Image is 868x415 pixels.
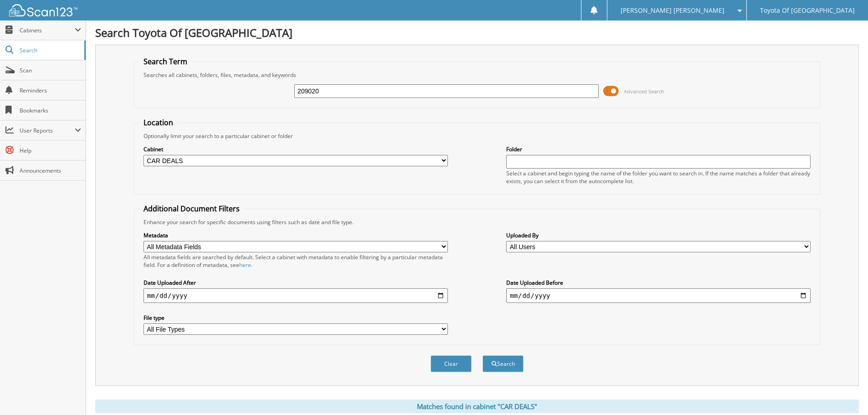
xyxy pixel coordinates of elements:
span: Reminders [20,87,81,94]
span: Help [20,147,81,154]
span: [PERSON_NAME] [PERSON_NAME] [621,8,724,13]
div: Matches found in cabinet "CAR DEALS" [95,400,859,413]
span: Announcements [20,167,81,174]
button: Search [483,355,524,372]
legend: Additional Document Filters [139,204,244,214]
input: start [144,288,448,303]
span: Scan [20,67,81,74]
div: Optionally limit your search to a particular cabinet or folder [139,132,815,140]
a: here [239,261,251,269]
span: User Reports [20,127,75,134]
div: Enhance your search for specific documents using filters such as date and file type. [139,218,815,226]
img: scan123-logo-white.svg [9,4,77,16]
legend: Location [139,118,178,128]
label: Date Uploaded Before [506,279,811,287]
label: Uploaded By [506,231,811,239]
label: Cabinet [144,145,448,153]
span: Toyota Of [GEOGRAPHIC_DATA] [760,8,855,13]
div: Select a cabinet and begin typing the name of the folder you want to search in. If the name match... [506,169,811,185]
iframe: Chat Widget [822,371,868,415]
span: Cabinets [20,26,75,34]
label: File type [144,314,448,322]
label: Metadata [144,231,448,239]
span: Advanced Search [624,88,664,95]
span: Search [20,46,80,54]
label: Folder [506,145,811,153]
span: Bookmarks [20,107,81,114]
h1: Search Toyota Of [GEOGRAPHIC_DATA] [95,25,859,40]
div: Searches all cabinets, folders, files, metadata, and keywords [139,71,815,79]
input: end [506,288,811,303]
label: Date Uploaded After [144,279,448,287]
button: Clear [431,355,472,372]
legend: Search Term [139,56,192,67]
div: All metadata fields are searched by default. Select a cabinet with metadata to enable filtering b... [144,253,448,269]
